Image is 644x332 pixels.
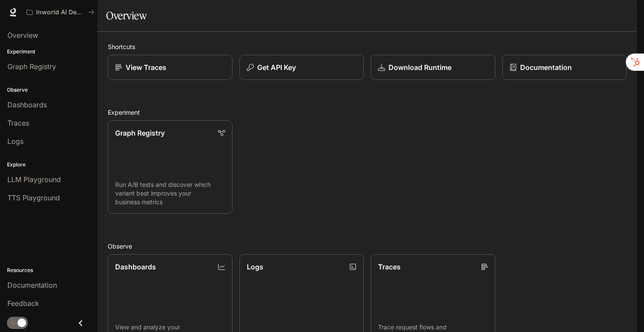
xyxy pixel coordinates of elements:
[108,108,627,117] h2: Experiment
[115,128,165,138] p: Graph Registry
[239,55,364,80] button: Get API Key
[108,242,627,251] h2: Observe
[502,55,627,80] a: Documentation
[115,180,225,206] p: Run A/B tests and discover which variant best improves your business metrics
[23,3,98,21] button: All workspaces
[108,120,232,214] a: Graph RegistryRun A/B tests and discover which variant best improves your business metrics
[247,262,263,272] p: Logs
[520,62,572,73] p: Documentation
[388,62,451,73] p: Download Runtime
[371,55,495,80] a: Download Runtime
[126,62,166,73] p: View Traces
[108,42,627,51] h2: Shortcuts
[115,262,156,272] p: Dashboards
[108,55,232,80] a: View Traces
[378,262,401,272] p: Traces
[36,9,85,16] p: Inworld AI Demos
[106,7,146,24] h1: Overview
[257,62,296,73] p: Get API Key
